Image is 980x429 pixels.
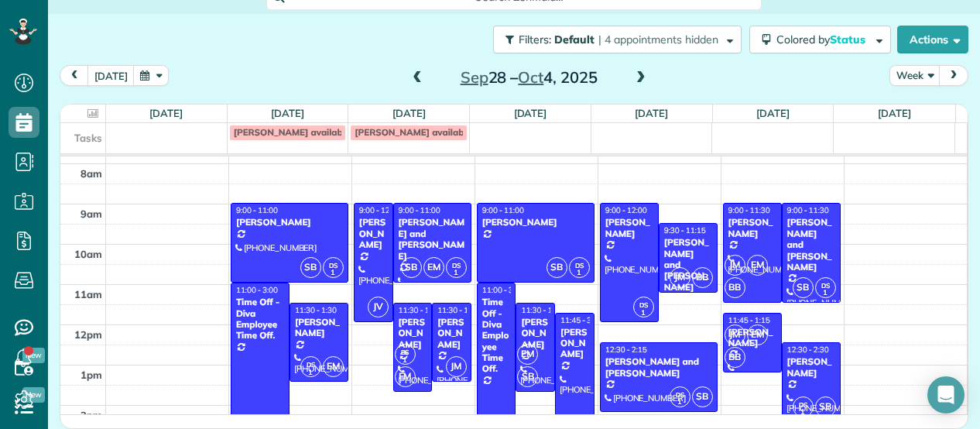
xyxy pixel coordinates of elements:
[485,26,742,53] a: Filters: Default | 4 appointments hidden
[518,67,543,87] span: Oct
[301,366,320,380] small: 1
[461,67,488,87] span: Sep
[517,344,538,365] span: EM
[786,356,836,379] div: [PERSON_NAME]
[598,33,718,46] span: | 4 appointments hidden
[295,305,337,315] span: 11:30 - 1:30
[482,205,524,215] span: 9:00 - 11:00
[423,257,444,278] span: EM
[234,126,351,138] span: [PERSON_NAME] available
[236,205,278,215] span: 9:00 - 11:00
[432,69,625,86] h2: 28 – 4, 2025
[786,217,836,273] div: [PERSON_NAME] and [PERSON_NAME]
[81,208,102,220] span: 9am
[81,409,102,421] span: 2pm
[399,205,440,215] span: 9:00 - 11:00
[392,107,426,119] a: [DATE]
[437,317,467,350] div: [PERSON_NAME]
[481,297,512,375] div: Time Off - Diva Employee Time Off.
[452,261,461,269] span: DS
[728,205,770,215] span: 9:00 - 11:30
[554,33,595,46] span: Default
[692,267,713,288] span: BB
[271,107,304,119] a: [DATE]
[81,167,102,180] span: 8am
[446,356,467,377] span: JM
[816,286,835,300] small: 1
[236,285,278,295] span: 11:00 - 3:00
[821,281,830,290] span: DS
[605,205,647,215] span: 9:00 - 12:00
[399,305,440,315] span: 11:30 - 1:45
[747,255,768,276] span: EM
[324,266,343,280] small: 1
[889,65,941,86] button: Week
[307,360,315,369] span: DS
[605,356,713,379] div: [PERSON_NAME] and [PERSON_NAME]
[74,288,102,300] span: 11am
[355,126,471,138] span: [PERSON_NAME] available
[482,285,524,295] span: 11:00 - 3:00
[756,107,790,119] a: [DATE]
[520,317,550,350] div: [PERSON_NAME]
[605,217,654,239] div: [PERSON_NAME]
[570,266,589,280] small: 1
[359,205,401,215] span: 9:00 - 12:00
[728,315,770,325] span: 11:45 - 1:15
[519,33,551,46] span: Filters:
[749,26,891,53] button: Colored byStatus
[74,328,102,341] span: 12pm
[60,65,89,86] button: prev
[358,217,389,250] div: [PERSON_NAME]
[663,237,713,293] div: [PERSON_NAME] and [PERSON_NAME]
[799,400,807,409] span: DS
[396,353,415,368] small: 1
[605,345,647,355] span: 12:30 - 2:15
[401,348,409,356] span: DS
[235,297,285,341] div: Time Off - Diva Employee Time Off.
[725,347,745,368] span: BB
[329,261,338,269] span: DS
[398,317,428,350] div: [PERSON_NAME]
[815,396,836,417] span: SB
[547,257,567,278] span: SB
[398,217,467,262] div: [PERSON_NAME] and [PERSON_NAME]
[787,345,829,355] span: 12:30 - 2:30
[368,297,389,317] span: JV
[437,305,479,315] span: 11:30 - 1:30
[87,65,135,86] button: [DATE]
[575,261,584,269] span: DS
[670,267,690,288] span: JM
[323,356,344,377] span: EM
[81,369,102,381] span: 1pm
[300,257,321,278] span: SB
[639,300,648,309] span: DS
[401,257,422,278] span: SB
[692,386,713,407] span: SB
[560,315,602,325] span: 11:45 - 3:15
[514,107,547,119] a: [DATE]
[897,26,968,53] button: Actions
[927,376,965,414] div: Open Intercom Messenger
[294,317,344,339] div: [PERSON_NAME]
[521,305,563,315] span: 11:30 - 1:45
[235,217,344,228] div: [PERSON_NAME]
[830,33,868,46] span: Status
[149,107,183,119] a: [DATE]
[74,248,102,260] span: 10am
[725,255,745,276] span: JM
[776,33,871,46] span: Colored by
[725,277,745,298] span: BB
[493,26,742,53] button: Filters: Default | 4 appointments hidden
[517,366,538,387] span: SB
[878,107,911,119] a: [DATE]
[747,324,768,345] span: EM
[447,266,466,280] small: 1
[676,390,684,399] span: DS
[560,327,590,360] div: [PERSON_NAME]
[787,205,829,215] span: 9:00 - 11:30
[793,277,814,298] span: SB
[635,107,668,119] a: [DATE]
[728,217,777,239] div: [PERSON_NAME]
[395,366,416,387] span: EM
